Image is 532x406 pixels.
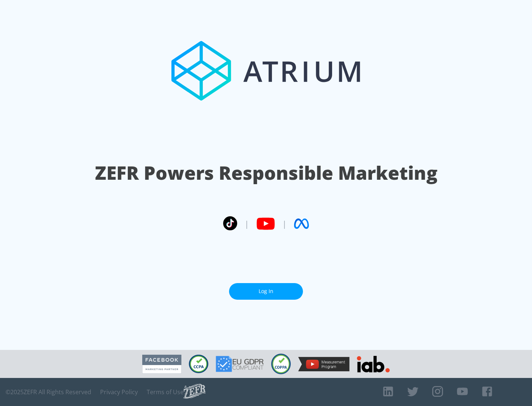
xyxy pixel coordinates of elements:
img: CCPA Compliant [189,355,208,373]
a: Privacy Policy [100,388,138,396]
img: YouTube Measurement Program [298,357,349,371]
h1: ZEFR Powers Responsible Marketing [95,160,437,186]
a: Terms of Use [147,388,184,396]
img: IAB [357,356,390,372]
a: Log In [229,283,303,300]
img: Facebook Marketing Partner [142,355,181,374]
span: | [282,218,287,229]
span: | [245,218,249,229]
img: GDPR Compliant [216,356,264,372]
span: © 2025 ZEFR All Rights Reserved [6,388,91,396]
img: COPPA Compliant [271,354,291,374]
